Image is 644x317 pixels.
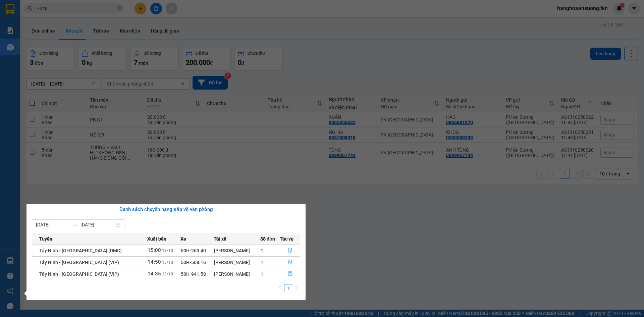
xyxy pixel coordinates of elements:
[280,269,300,279] button: file-done
[72,222,78,227] span: to
[280,245,300,256] button: file-done
[292,284,300,292] button: right
[261,271,263,277] span: 1
[214,235,226,243] span: Tài xế
[294,286,298,290] span: right
[32,206,300,214] div: Danh sách chuyến hàng sắp về văn phòng
[214,247,260,254] div: [PERSON_NAME]
[3,50,85,59] li: In ngày: 10:17 13/10
[278,286,282,290] span: left
[181,248,206,253] span: 50H-260.40
[72,222,78,227] span: swap-right
[36,221,70,228] input: Từ ngày
[148,271,161,277] span: 14:35
[39,260,119,265] span: Tây Ninh - [GEOGRAPHIC_DATA] (VIP)
[162,248,173,253] span: 13/10
[39,271,119,277] span: Tây Ninh - [GEOGRAPHIC_DATA] (VIP)
[214,270,260,278] div: [PERSON_NAME]
[147,235,166,243] span: Xuất bến
[280,257,300,268] button: file-done
[3,3,40,40] img: logo.jpg
[39,235,52,243] span: Tuyến
[181,260,206,265] span: 50H-508.16
[284,284,292,292] li: 1
[261,260,263,265] span: 1
[288,248,292,253] span: file-done
[181,271,206,277] span: 50H-941.58
[280,235,293,243] span: Tác vụ
[162,272,173,276] span: 13/10
[3,40,85,50] li: Thảo [PERSON_NAME]
[39,248,122,253] span: Tây Ninh - [GEOGRAPHIC_DATA] (DMC)
[288,260,292,265] span: file-done
[276,284,284,292] button: left
[276,284,284,292] li: Previous Page
[148,247,161,253] span: 15:00
[261,248,263,253] span: 1
[180,235,186,243] span: Xe
[288,271,292,277] span: file-done
[80,221,114,228] input: Đến ngày
[260,235,275,243] span: Số đơn
[284,284,292,292] a: 1
[292,284,300,292] li: Next Page
[162,260,173,265] span: 13/10
[148,259,161,265] span: 14:50
[214,259,260,266] div: [PERSON_NAME]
